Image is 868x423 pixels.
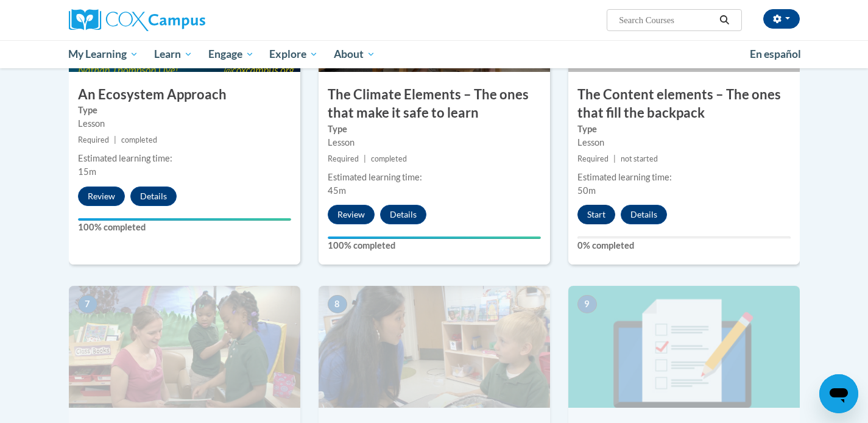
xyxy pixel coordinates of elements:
[78,152,291,165] div: Estimated learning time:
[621,154,658,163] span: not started
[328,185,346,196] span: 45m
[742,41,809,67] a: En español
[568,85,800,123] h3: The Content elements – The ones that fill the backpack
[121,135,157,144] span: completed
[328,171,541,184] div: Estimated learning time:
[334,47,375,62] span: About
[326,40,383,68] a: About
[78,104,291,117] label: Type
[577,136,791,149] div: Lesson
[69,286,300,408] img: Course Image
[208,47,254,62] span: Engage
[618,13,715,27] input: Search Courses
[819,374,858,413] iframe: Button to launch messaging window
[577,295,597,313] span: 9
[328,154,359,163] span: Required
[68,47,138,62] span: My Learning
[130,187,177,206] button: Details
[78,218,291,221] div: Your progress
[380,205,426,224] button: Details
[613,154,616,163] span: |
[577,154,609,163] span: Required
[78,166,96,177] span: 15m
[577,239,791,252] label: 0% completed
[146,40,200,68] a: Learn
[114,135,116,144] span: |
[51,40,818,68] div: Main menu
[328,236,541,239] div: Your progress
[154,47,192,62] span: Learn
[364,154,366,163] span: |
[261,40,326,68] a: Explore
[577,123,791,136] label: Type
[568,286,800,408] img: Course Image
[78,295,97,313] span: 7
[78,221,291,234] label: 100% completed
[577,171,791,184] div: Estimated learning time:
[328,239,541,252] label: 100% completed
[328,136,541,149] div: Lesson
[371,154,407,163] span: completed
[69,9,300,31] a: Cox Campus
[69,9,205,31] img: Cox Campus
[61,40,147,68] a: My Learning
[78,135,109,144] span: Required
[269,47,318,62] span: Explore
[763,9,800,29] button: Account Settings
[328,205,375,224] button: Review
[319,85,550,123] h3: The Climate Elements – The ones that make it safe to learn
[328,123,541,136] label: Type
[69,85,300,104] h3: An Ecosystem Approach
[78,187,125,206] button: Review
[715,13,733,27] button: Search
[750,48,801,60] span: En español
[78,117,291,130] div: Lesson
[577,185,596,196] span: 50m
[621,205,667,224] button: Details
[328,295,347,313] span: 8
[319,286,550,408] img: Course Image
[200,40,262,68] a: Engage
[577,205,615,224] button: Start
